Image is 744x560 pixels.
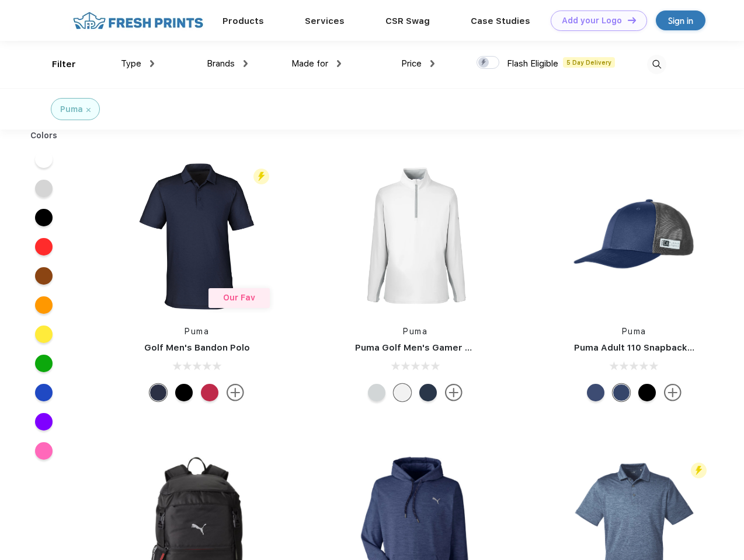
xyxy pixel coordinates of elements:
[656,10,705,30] a: Sign in
[394,384,411,401] div: Bright White
[647,55,666,74] img: desktop_search.svg
[557,159,712,314] img: func=resize&h=266
[622,327,646,336] a: Puma
[628,17,636,23] img: DT
[445,384,463,401] img: more.svg
[150,60,154,67] img: dropdown.png
[562,16,622,26] div: Add your Logo
[430,60,434,67] img: dropdown.png
[337,60,341,67] img: dropdown.png
[175,384,193,401] div: Puma Black
[69,10,207,31] img: fo%20logo%202.webp
[144,342,250,353] a: Golf Men's Bandon Polo
[507,58,558,69] span: Flash Eligible
[201,384,218,401] div: Ski Patrol
[86,108,91,112] img: filter_cancel.svg
[253,169,269,184] img: flash_active_toggle.svg
[60,103,83,116] div: Puma
[368,384,385,401] div: High Rise
[668,14,693,27] div: Sign in
[223,293,255,302] span: Our Fav
[338,159,493,314] img: func=resize&h=266
[613,384,630,401] div: Peacoat with Qut Shd
[52,58,76,71] div: Filter
[691,463,707,478] img: flash_active_toggle.svg
[587,384,604,401] div: Peacoat Qut Shd
[22,129,67,142] div: Colors
[119,159,274,314] img: func=resize&h=266
[385,16,430,26] a: CSR Swag
[207,58,235,69] span: Brands
[355,342,540,353] a: Puma Golf Men's Gamer Golf Quarter-Zip
[121,58,141,69] span: Type
[222,16,264,26] a: Products
[419,384,437,401] div: Navy Blazer
[401,58,422,69] span: Price
[638,384,656,401] div: Pma Blk Pma Blk
[291,58,328,69] span: Made for
[227,384,244,401] img: more.svg
[244,60,248,67] img: dropdown.png
[150,384,167,401] div: Navy Blazer
[185,327,209,336] a: Puma
[664,384,682,401] img: more.svg
[563,57,615,68] span: 5 Day Delivery
[305,16,345,26] a: Services
[403,327,427,336] a: Puma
